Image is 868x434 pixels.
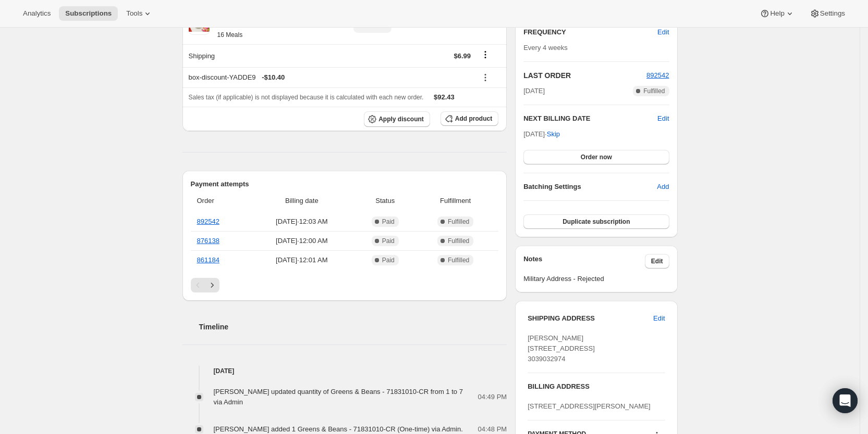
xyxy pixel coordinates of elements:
button: Duplicate subscription [523,214,669,229]
span: Subscriptions [65,9,112,18]
button: Add [651,178,675,195]
span: [DATE] · 12:00 AM [252,236,351,246]
span: Billing date [252,196,351,206]
button: Tools [120,6,159,21]
div: Open Intercom Messenger [833,388,858,413]
span: Paid [382,218,395,226]
h3: Notes [523,254,645,269]
span: Edit [653,313,665,324]
span: Fulfilled [448,237,469,245]
h3: SHIPPING ADDRESS [528,313,653,324]
a: 892542 [646,71,669,79]
span: Duplicate subscription [563,218,630,226]
button: Edit [647,310,671,327]
span: Settings [820,9,845,18]
span: Help [770,9,784,18]
button: 892542 [646,70,669,81]
span: Edit [651,257,663,265]
span: [DATE] · 12:03 AM [252,216,351,227]
span: [PERSON_NAME] [STREET_ADDRESS] 3039032974 [528,334,595,363]
a: 892542 [197,218,219,225]
span: Military Address - Rejected [523,274,669,284]
button: Settings [803,6,851,21]
button: Edit [657,113,669,124]
span: Add [657,182,669,192]
span: 04:49 PM [478,392,507,402]
h2: FREQUENCY [523,27,657,37]
button: Skip [541,126,566,143]
h2: NEXT BILLING DATE [523,113,657,124]
button: Analytics [17,6,57,21]
button: Subscriptions [59,6,118,21]
span: Order now [581,153,612,161]
span: Paid [382,237,395,245]
span: Paid [382,256,395,264]
span: [DATE] · 12:01 AM [252,255,351,265]
th: Shipping [182,44,339,67]
span: Apply discount [378,115,424,123]
span: Add product [455,114,492,123]
button: Next [205,278,219,292]
button: Apply discount [364,111,430,127]
button: Edit [645,254,669,269]
a: 876138 [197,237,219,245]
span: Fulfilled [448,256,469,264]
span: Fulfilled [448,218,469,226]
h6: Batching Settings [523,182,657,192]
button: Order now [523,150,669,164]
button: Shipping actions [477,49,494,60]
nav: Pagination [191,278,499,292]
span: Status [358,196,412,206]
th: Order [191,189,249,212]
span: [DATE] · [523,130,560,138]
span: Every 4 weeks [523,44,568,52]
span: - $10.40 [262,72,285,83]
button: Edit [651,24,675,41]
span: [DATE] [523,86,545,96]
span: [PERSON_NAME] updated quantity of Greens & Beans - 71831010-CR from 1 to 7 via Admin [214,388,463,406]
span: Fulfilled [643,87,665,95]
span: Edit [657,27,669,37]
span: Skip [547,129,560,139]
button: Help [753,6,801,21]
span: Analytics [23,9,51,18]
span: [PERSON_NAME] added 1 Greens & Beans - 71831010-CR (One-time) via Admin. [214,425,463,433]
small: 16 Meals [217,31,243,39]
div: box-discount-YADDE9 [189,72,471,83]
h4: [DATE] [182,366,507,376]
span: Tools [126,9,142,18]
button: Add product [441,111,498,126]
span: $6.99 [454,52,471,60]
h3: BILLING ADDRESS [528,381,665,392]
span: [STREET_ADDRESS][PERSON_NAME] [528,402,651,410]
h2: Payment attempts [191,179,499,189]
span: Fulfillment [419,196,492,206]
h2: Timeline [199,322,507,332]
span: Sales tax (if applicable) is not displayed because it is calculated with each new order. [189,94,424,101]
h2: LAST ORDER [523,70,646,81]
span: $92.43 [434,93,455,101]
a: 861184 [197,256,219,264]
